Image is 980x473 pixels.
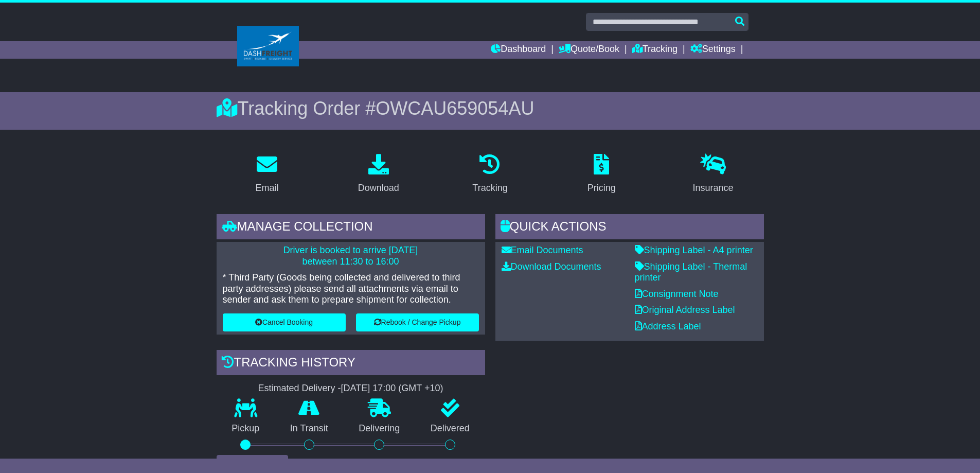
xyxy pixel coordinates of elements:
div: Manage collection [217,214,485,242]
div: Quick Actions [495,214,764,242]
p: Delivering [344,423,416,434]
a: Download [351,150,406,199]
a: Dashboard [491,41,546,59]
div: Email [255,181,278,195]
button: Cancel Booking [223,313,346,331]
a: Download Documents [502,261,601,272]
p: In Transit [275,423,344,434]
button: View Full Tracking [217,455,288,473]
a: Insurance [686,150,740,199]
a: Email Documents [502,245,583,255]
div: Insurance [693,181,734,195]
div: Download [358,181,399,195]
a: Consignment Note [635,289,719,299]
div: Pricing [587,181,616,195]
p: * Third Party (Goods being collected and delivered to third party addresses) please send all atta... [223,272,479,306]
p: Delivered [415,423,485,434]
a: Quote/Book [559,41,619,59]
div: Tracking [472,181,507,195]
a: Shipping Label - Thermal printer [635,261,747,283]
a: Email [248,150,285,199]
button: Rebook / Change Pickup [356,313,479,331]
a: Address Label [635,321,701,331]
p: Driver is booked to arrive [DATE] between 11:30 to 16:00 [223,245,479,267]
a: Tracking [466,150,514,199]
a: Pricing [581,150,622,199]
a: Tracking [632,41,678,59]
a: Original Address Label [635,305,735,315]
div: [DATE] 17:00 (GMT +10) [341,383,443,394]
a: Shipping Label - A4 printer [635,245,753,255]
a: Settings [690,41,736,59]
div: Tracking Order # [217,97,764,119]
p: Pickup [217,423,275,434]
span: OWCAU659054AU [376,98,534,119]
div: Estimated Delivery - [217,383,485,394]
div: Tracking history [217,350,485,378]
